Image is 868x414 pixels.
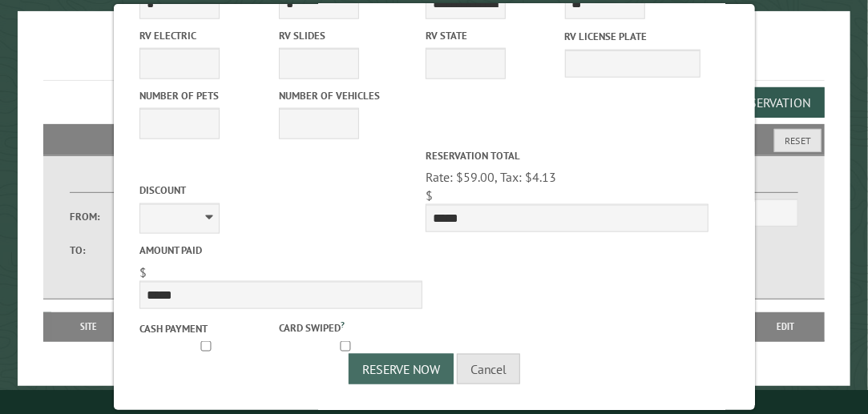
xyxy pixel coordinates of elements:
label: From: [70,209,115,224]
label: Amount paid [139,243,422,258]
button: Reserve Now [349,354,454,384]
span: Rate: $59.00, Tax: $4.13 [426,169,556,185]
label: Discount [139,183,422,198]
span: $ [139,264,147,280]
label: Number of Pets [139,88,275,103]
h1: Reservations [43,37,825,81]
h2: Filters [43,124,825,155]
label: Reservation Total [426,148,709,163]
label: Cash payment [139,321,275,336]
button: Add a Reservation [688,87,825,118]
label: RV Slides [278,28,414,43]
a: ? [340,319,344,330]
th: Edit [747,312,825,341]
button: Reset [774,129,822,152]
label: Number of Vehicles [278,88,414,103]
label: RV License Plate [564,29,700,44]
th: Site [51,312,126,341]
label: To: [70,243,115,258]
button: Cancel [457,354,520,384]
label: Dates [70,175,248,193]
label: RV State [426,28,561,43]
label: Card swiped [278,318,414,336]
label: RV Electric [139,28,275,43]
span: $ [426,187,433,203]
